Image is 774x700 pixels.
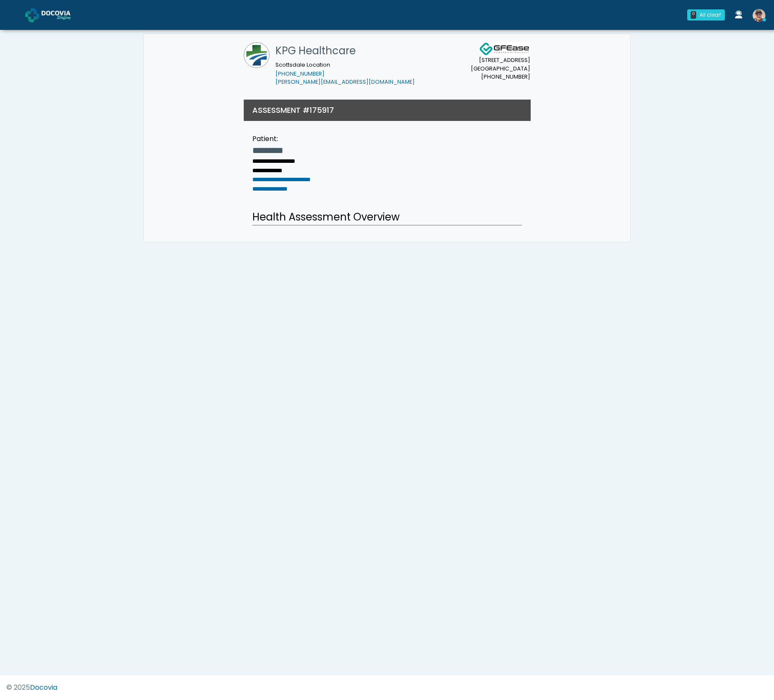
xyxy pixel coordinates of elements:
a: 0 All clear! [682,6,730,24]
div: 0 [691,11,696,19]
a: Docovia [30,682,57,692]
img: Docovia [25,8,39,22]
img: Amos GFE [753,9,765,22]
small: Scottsdale Location [275,61,415,86]
img: Docovia [41,11,84,19]
div: Patient: [252,134,310,144]
div: All clear! [700,11,721,19]
h3: ASSESSMENT #175917 [252,105,334,115]
img: Docovia Staffing Logo [479,42,530,56]
a: [PERSON_NAME][EMAIL_ADDRESS][DOMAIN_NAME] [275,78,415,85]
h1: KPG Healthcare [275,42,415,59]
a: Docovia [25,1,84,29]
h2: Health Assessment Overview [252,209,522,226]
small: [STREET_ADDRESS] [GEOGRAPHIC_DATA] [PHONE_NUMBER] [471,56,530,81]
a: [PHONE_NUMBER] [275,70,325,77]
img: KPG Healthcare [244,42,269,68]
